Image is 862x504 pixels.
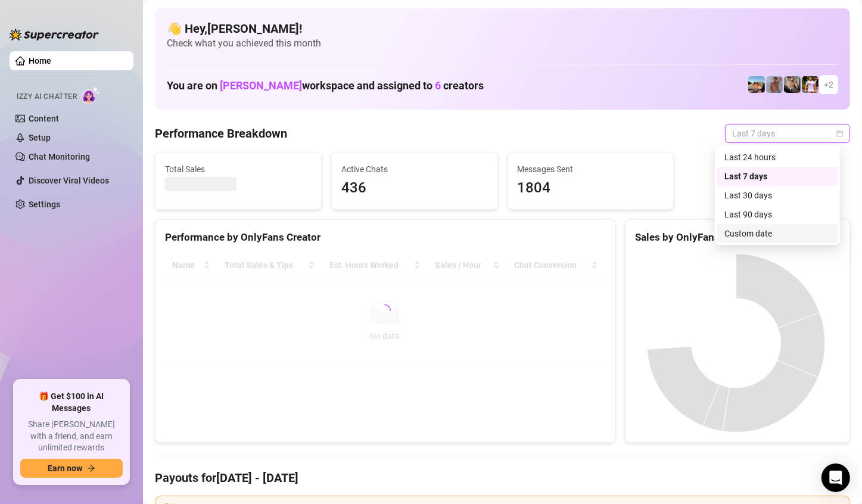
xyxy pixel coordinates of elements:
[155,469,850,486] h4: Payouts for [DATE] - [DATE]
[724,170,830,183] div: Last 7 days
[165,163,312,176] span: Total Sales
[87,464,95,472] span: arrow-right
[20,391,123,414] span: 🎁 Get $100 in AI Messages
[29,114,59,123] a: Content
[167,37,838,50] span: Check what you achieved this month
[155,125,287,142] h4: Performance Breakdown
[20,459,123,478] button: Earn nowarrow-right
[724,151,830,164] div: Last 24 hours
[836,130,844,137] span: calendar
[20,419,123,454] span: Share [PERSON_NAME] with a friend, and earn unlimited rewards
[748,76,765,93] img: Zach
[165,229,605,245] div: Performance by OnlyFans Creator
[724,208,830,221] div: Last 90 days
[518,163,664,176] span: Messages Sent
[435,79,441,92] span: 6
[341,177,488,200] span: 436
[717,148,838,167] div: Last 24 hours
[379,304,391,316] span: loading
[29,176,109,185] a: Discover Viral Videos
[724,189,830,202] div: Last 30 days
[29,200,60,209] a: Settings
[717,167,838,186] div: Last 7 days
[635,229,840,245] div: Sales by OnlyFans Creator
[17,91,77,102] span: Izzy AI Chatter
[518,177,664,200] span: 1804
[717,186,838,205] div: Last 30 days
[29,56,51,66] a: Home
[167,20,838,37] h4: 👋 Hey, [PERSON_NAME] !
[341,163,488,176] span: Active Chats
[29,152,90,161] a: Chat Monitoring
[48,463,82,473] span: Earn now
[717,224,838,243] div: Custom date
[167,79,484,92] h1: You are on workspace and assigned to creators
[220,79,302,92] span: [PERSON_NAME]
[784,76,801,93] img: George
[802,76,819,93] img: Hector
[824,78,833,91] span: + 2
[766,76,783,93] img: Joey
[717,205,838,224] div: Last 90 days
[10,29,99,41] img: logo-BBDzfeDw.svg
[29,133,51,142] a: Setup
[724,227,830,240] div: Custom date
[82,86,100,104] img: AI Chatter
[821,463,850,492] div: Open Intercom Messenger
[732,125,843,142] span: Last 7 days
